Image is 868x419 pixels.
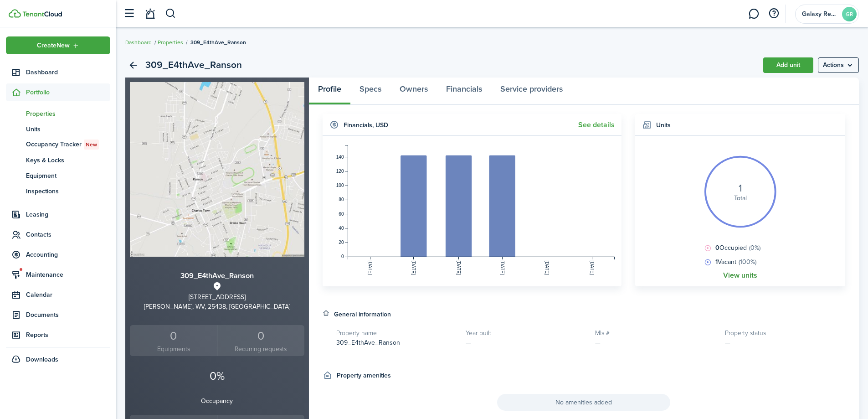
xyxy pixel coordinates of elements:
span: Occupied [713,243,760,253]
h3: 309_E4thAve_Ranson [130,270,304,282]
span: — [466,338,471,347]
h5: Property name [336,328,457,338]
span: — [725,338,730,347]
small: Equipments [132,344,215,354]
small: Recurring requests [220,344,302,354]
tspan: 60 [339,212,344,217]
span: Vacant [713,257,756,267]
span: Properties [26,109,110,119]
span: Portfolio [26,88,110,97]
div: 0 [220,327,302,345]
b: 0 [715,243,719,253]
span: Documents [26,310,110,320]
img: TenantCloud [9,9,21,18]
a: Properties [158,38,183,47]
span: No amenities added [497,394,670,411]
menu-btn: Actions [818,57,859,73]
a: Inspections [6,183,110,199]
span: Inspections [26,186,110,196]
button: Open sidebar [120,5,138,22]
span: 309_E4thAve_Ranson [190,38,246,47]
span: Keys & Locks [26,155,110,165]
span: 309_E4thAve_Ranson [336,338,400,347]
span: Maintenance [26,270,110,279]
h5: Year built [466,328,586,338]
tspan: [DATE] [367,261,372,275]
span: Equipment [26,171,110,181]
span: (0%) [749,243,760,253]
button: Open resource center [766,6,781,21]
a: Specs [350,78,390,105]
h4: General information [334,310,391,319]
a: Service providers [491,78,572,105]
span: Calendar [26,290,110,300]
a: Dashboard [125,38,152,47]
div: [PERSON_NAME], WV, 25438, [GEOGRAPHIC_DATA] [130,302,304,311]
h2: 309_E4thAve_Ranson [145,57,242,73]
a: Keys & Locks [6,152,110,168]
a: Back [125,57,141,73]
a: Messaging [745,2,762,26]
a: 0 Recurring requests [217,325,304,357]
p: Occupancy [130,396,304,406]
a: Dashboard [6,63,110,81]
span: Dashboard [26,67,110,77]
span: Contacts [26,230,110,239]
h4: Financials , USD [344,120,388,130]
span: Total [734,193,747,203]
a: Occupancy TrackerNew [6,137,110,152]
span: Create New [37,42,70,49]
a: 0Equipments [130,325,217,357]
a: View units [723,271,757,279]
button: Search [165,6,176,21]
a: Reports [6,326,110,344]
button: Open menu [6,36,110,54]
h5: Property status [725,328,845,338]
a: Properties [6,106,110,121]
i: 1 [739,183,742,193]
b: 1 [715,257,718,267]
a: Owners [390,78,437,105]
span: New [86,140,97,149]
tspan: 140 [336,155,344,160]
tspan: [DATE] [500,261,505,275]
span: (100%) [739,257,756,267]
tspan: [DATE] [545,261,550,275]
a: Notifications [141,2,159,26]
tspan: [DATE] [411,261,416,275]
p: 0% [130,367,304,385]
tspan: 20 [339,240,344,245]
span: Accounting [26,250,110,259]
tspan: [DATE] [456,261,461,275]
span: Downloads [26,355,58,364]
tspan: 80 [339,197,344,202]
span: Leasing [26,210,110,219]
img: TenantCloud [22,11,62,17]
avatar-text: GR [842,7,857,21]
a: Equipment [6,168,110,183]
tspan: 0 [341,254,344,259]
span: Occupancy Tracker [26,140,110,150]
h4: Property amenities [337,371,391,380]
span: Reports [26,330,110,340]
h4: Units [656,120,671,130]
div: [STREET_ADDRESS] [130,292,304,302]
img: Property avatar [130,82,304,257]
div: 0 [132,327,215,345]
a: Add unit [763,57,813,73]
tspan: 120 [336,169,344,174]
span: Units [26,124,110,134]
span: Galaxy Rentals LLC [802,11,838,17]
a: Financials [437,78,491,105]
a: Units [6,121,110,137]
a: See details [578,121,615,129]
tspan: 40 [339,226,344,231]
tspan: [DATE] [590,261,595,275]
h5: Mls # [595,328,715,338]
tspan: 100 [336,183,344,188]
button: Open menu [818,57,859,73]
span: — [595,338,601,347]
